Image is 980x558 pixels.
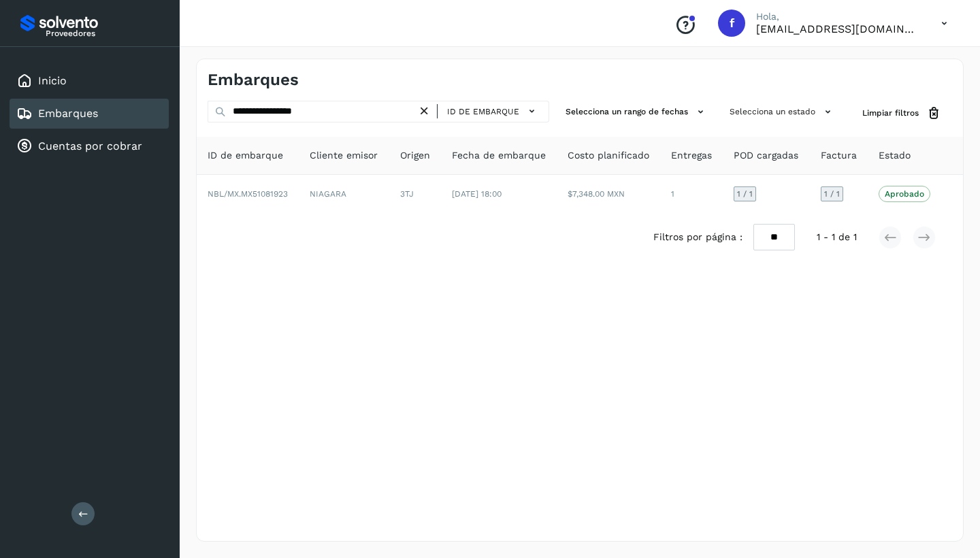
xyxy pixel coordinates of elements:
[208,189,288,199] span: NBL/MX.MX51081923
[737,190,753,198] span: 1 / 1
[452,148,546,163] span: Fecha de embarque
[400,148,430,163] span: Origen
[885,189,924,199] p: Aprobado
[653,230,742,244] span: Filtros por página :
[734,148,798,163] span: POD cargadas
[879,148,911,163] span: Estado
[38,107,98,120] a: Embarques
[824,190,840,198] span: 1 / 1
[557,175,660,213] td: $7,348.00 MXN
[821,148,857,163] span: Factura
[851,101,952,126] button: Limpiar filtros
[660,175,723,213] td: 1
[756,11,919,22] p: Hola,
[208,70,299,90] h4: Embarques
[560,101,713,123] button: Selecciona un rango de fechas
[447,105,519,118] span: ID de embarque
[310,148,378,163] span: Cliente emisor
[10,66,169,96] div: Inicio
[38,74,67,87] a: Inicio
[756,22,919,35] p: factura@grupotevian.com
[389,175,441,213] td: 3TJ
[862,107,919,119] span: Limpiar filtros
[299,175,389,213] td: NIAGARA
[452,189,502,199] span: [DATE] 18:00
[10,131,169,161] div: Cuentas por cobrar
[817,230,857,244] span: 1 - 1 de 1
[208,148,283,163] span: ID de embarque
[10,99,169,129] div: Embarques
[443,101,543,121] button: ID de embarque
[724,101,840,123] button: Selecciona un estado
[568,148,649,163] span: Costo planificado
[671,148,712,163] span: Entregas
[38,139,142,152] a: Cuentas por cobrar
[46,29,163,38] p: Proveedores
